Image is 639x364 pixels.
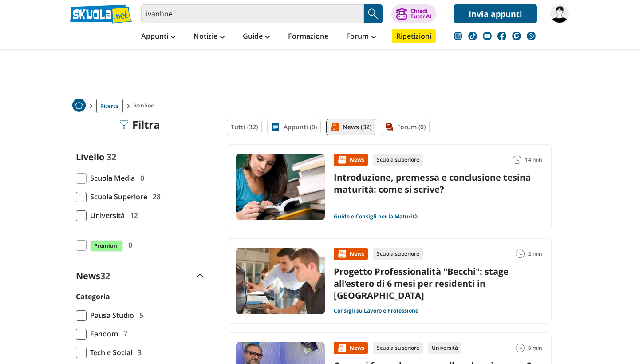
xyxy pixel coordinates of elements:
a: Home [72,99,86,113]
img: Filtra filtri mobile [120,120,129,129]
img: instagram [454,32,462,40]
div: Università [428,342,461,354]
img: facebook [497,32,506,40]
img: WhatsApp [527,32,536,40]
a: Appunti [139,29,178,45]
img: Cerca appunti, riassunti o versioni [367,7,380,20]
a: Formazione [286,29,331,45]
img: Home [72,99,86,112]
span: Università [87,210,125,221]
a: Notizie [191,29,227,45]
span: ivanhoe [134,99,158,113]
button: Search Button [364,4,383,23]
img: Tempo lettura [513,155,521,164]
span: Pausa Studio [87,309,134,321]
span: Tech e Social [87,347,132,358]
div: Scuola superiore [373,342,423,354]
span: 3 [134,347,142,358]
div: Filtra [120,119,160,131]
a: Forum [344,29,379,45]
a: Progetto Professionalità "Becchi": stage all'estero di 6 mesi per residenti in [GEOGRAPHIC_DATA] [334,265,509,301]
img: Apri e chiudi sezione [197,274,204,277]
a: Introduzione, premessa e conclusione tesina maturità: come si scrive? [334,171,531,195]
img: Immagine news [236,248,325,314]
img: News filtro contenuto attivo [330,123,339,131]
div: News [334,248,368,260]
a: Guide [241,29,272,45]
span: 7 [120,328,127,340]
img: flaraaaaaaaaaa [550,4,569,23]
img: twitch [512,32,521,40]
button: ChiediTutor AI [391,4,436,23]
img: News contenuto [337,344,346,352]
span: 2 min [528,248,542,260]
span: Fandom [87,328,118,340]
a: Consigli su Lavoro e Professione [334,307,418,314]
span: 14 min [525,154,542,166]
span: 12 [126,210,138,221]
label: Livello [76,151,104,163]
div: News [334,342,368,354]
img: News contenuto [337,155,346,164]
label: Categoria [76,292,110,301]
a: Guide e Consigli per la Maturità [334,213,418,220]
a: Tutti (32) [227,119,262,135]
span: 5 [136,309,143,321]
span: Premium [90,240,123,252]
img: tiktok [468,32,477,40]
img: Tempo lettura [516,249,525,258]
a: Invia appunti [454,4,537,23]
img: Immagine news [236,154,325,220]
span: 0 [125,239,132,251]
span: 6 min [528,342,542,354]
span: Scuola Superiore [87,191,147,202]
span: 28 [149,191,161,202]
div: News [334,154,368,166]
span: 32 [106,151,116,163]
span: 32 [100,270,110,282]
a: Ripetizioni [392,29,436,43]
input: Cerca appunti, riassunti o versioni [141,4,364,23]
img: News contenuto [337,249,346,258]
a: News (32) [326,119,375,135]
div: Chiedi Tutor AI [410,8,431,19]
img: youtube [483,32,492,40]
span: 0 [137,172,144,184]
span: Scuola Media [87,172,135,184]
div: Scuola superiore [373,248,423,260]
div: Scuola superiore [373,154,423,166]
img: Tempo lettura [516,344,525,352]
label: News [76,270,110,282]
a: Ricerca [96,99,123,113]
